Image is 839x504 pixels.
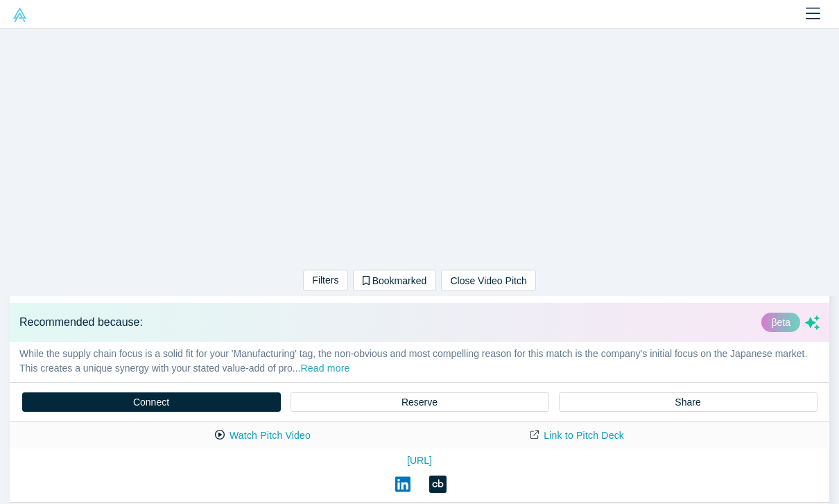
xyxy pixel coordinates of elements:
svg: dsa ai sparkles [805,315,820,330]
button: Reserve [291,392,549,412]
img: Alchemist Vault Logo [12,8,27,22]
button: Connect [22,392,281,412]
button: Filters [303,270,348,291]
a: [URL] [19,453,820,468]
a: Link to Pitch Deck [516,424,639,448]
button: Read more [300,361,349,377]
div: βeta [761,313,800,332]
button: Watch Pitch Video [200,424,325,448]
iframe: Polyview Health [210,29,630,265]
button: Share [559,392,818,412]
button: Bookmarked [353,270,436,291]
p: While the supply chain focus is a solid fit for your 'Manufacturing' tag, the non-obvious and mos... [10,342,829,382]
p: Recommended because: [19,314,143,331]
button: Close Video Pitch [441,270,536,291]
